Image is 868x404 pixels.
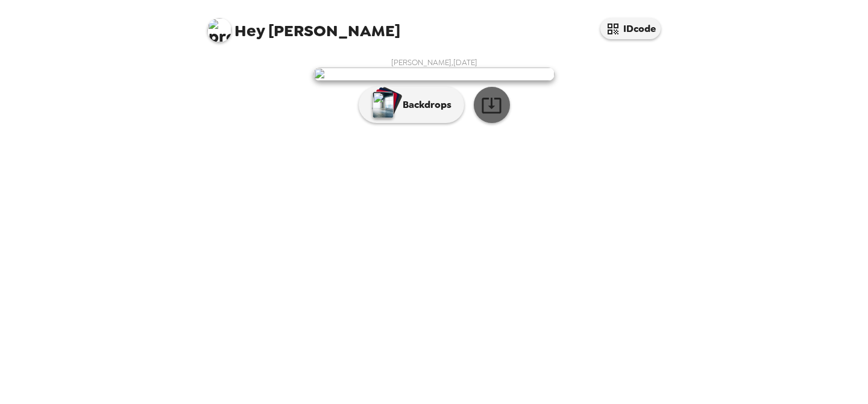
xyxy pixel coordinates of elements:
[313,68,555,81] img: user
[207,18,231,42] img: profile pic
[391,57,477,68] span: [PERSON_NAME] , [DATE]
[207,12,400,39] span: [PERSON_NAME]
[600,18,661,39] button: IDcode
[397,98,451,112] p: Backdrops
[359,87,464,123] button: Backdrops
[234,20,265,42] span: Hey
